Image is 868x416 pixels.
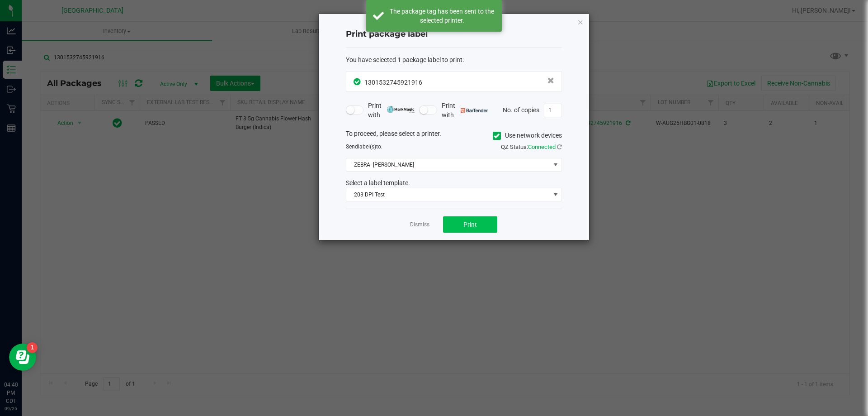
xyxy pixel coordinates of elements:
iframe: Resource center [9,344,36,371]
img: bartender.png [461,108,488,113]
span: No. of copies [503,106,539,113]
span: 1301532745921916 [364,79,422,86]
span: QZ Status: [501,143,562,150]
iframe: Resource center unread badge [27,342,38,353]
label: Use network devices [493,131,562,140]
span: ZEBRA- [PERSON_NAME] [346,158,550,171]
span: Print with [368,101,415,120]
span: Connected [528,143,556,150]
span: Send to: [346,143,382,150]
span: label(s) [358,143,376,150]
span: 203 DPI Test [346,188,550,201]
div: To proceed, please select a printer. [339,129,569,143]
div: : [346,55,562,65]
div: Select a label template. [339,178,569,188]
span: In Sync [354,77,362,86]
h4: Print package label [346,29,562,40]
button: Print [443,216,497,233]
a: Dismiss [410,221,429,229]
img: mark_magic_cybra.png [387,106,415,113]
span: You have selected 1 package label to print [346,56,462,63]
span: Print [463,221,477,228]
span: Print with [442,101,488,120]
div: The package tag has been sent to the selected printer. [389,7,495,25]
